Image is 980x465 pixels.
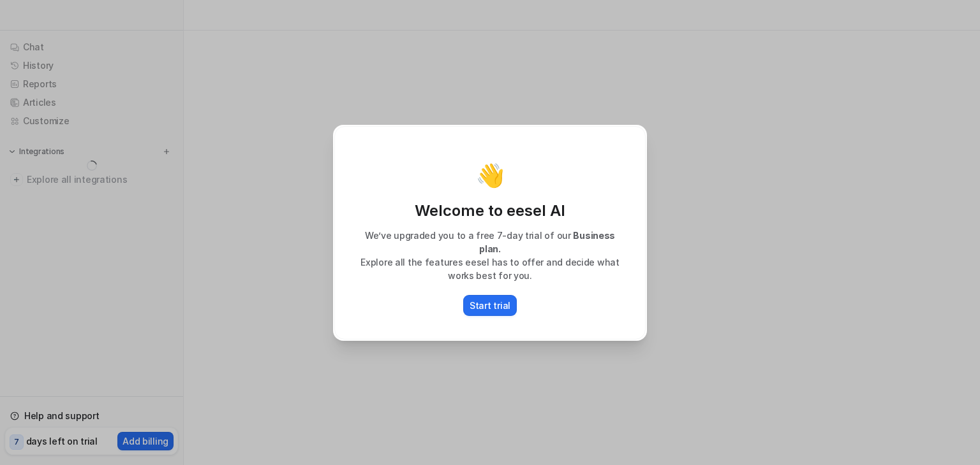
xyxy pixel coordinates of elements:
p: Welcome to eesel AI [348,201,632,221]
p: Start trial [470,299,510,312]
p: 👋 [476,162,505,188]
p: Explore all the features eesel has to offer and decide what works best for you. [348,255,632,282]
p: We’ve upgraded you to a free 7-day trial of our [348,229,632,255]
button: Start trial [463,295,517,316]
